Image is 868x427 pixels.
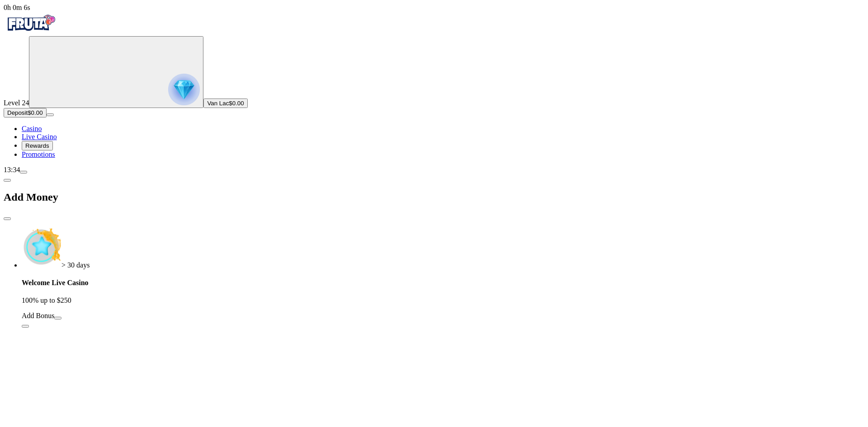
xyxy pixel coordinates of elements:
[22,133,57,141] span: Live Casino
[22,228,61,267] img: Welcome live bonus icon
[229,100,244,107] span: $0.00
[4,108,47,117] button: Depositplus icon$0.00
[22,296,864,305] p: 100% up to $250
[207,100,229,107] span: Van Lac
[4,28,58,36] a: Fruta
[22,150,55,158] span: Promotions
[22,133,57,141] a: poker-chip iconLive Casino
[4,191,864,203] h2: Add Money
[4,166,20,174] span: 13:34
[22,312,54,319] label: Add Bonus
[7,109,28,116] span: Deposit
[4,12,864,159] nav: Primary
[4,4,30,11] span: user session time
[4,12,58,34] img: Fruta
[22,325,29,328] button: info
[22,125,42,132] a: diamond iconCasino
[22,150,55,158] a: gift-inverted iconPromotions
[4,217,11,220] button: close
[4,99,29,107] span: Level 24
[168,74,200,105] img: reward progress
[29,36,203,108] button: reward progress
[22,279,864,287] h4: Welcome Live Casino
[4,179,11,182] button: chevron-left icon
[22,141,53,150] button: reward iconRewards
[47,113,54,116] button: menu
[61,261,90,269] span: countdown
[22,125,42,132] span: Casino
[203,99,247,108] button: Van Lac$0.00
[25,142,49,149] span: Rewards
[20,171,27,174] button: menu
[28,109,42,116] span: $0.00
